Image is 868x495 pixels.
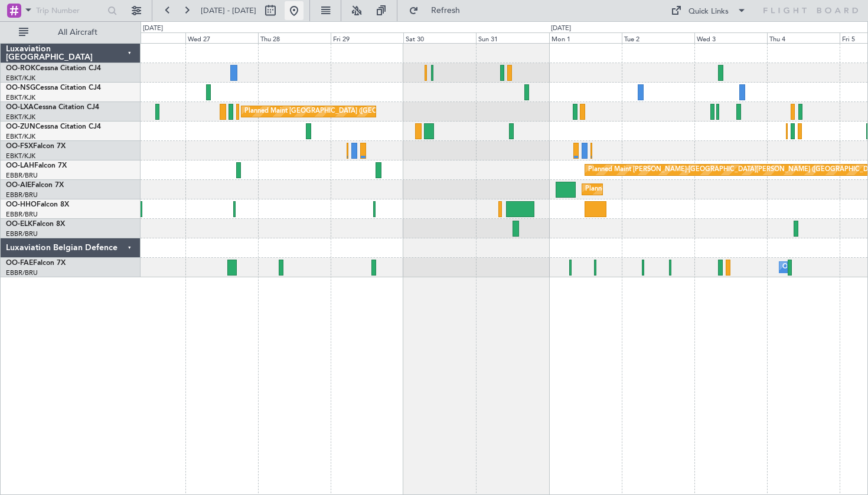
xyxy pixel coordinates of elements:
[6,104,34,111] span: OO-LXA
[258,32,331,43] div: Thu 28
[6,65,101,72] a: OO-ROKCessna Citation CJ4
[6,221,65,228] a: OO-ELKFalcon 8X
[6,260,66,267] a: OO-FAEFalcon 7X
[6,221,32,228] span: OO-ELK
[31,28,125,37] span: All Aircraft
[6,171,38,180] a: EBBR/BRU
[185,32,258,43] div: Wed 27
[476,32,549,43] div: Sun 31
[403,1,474,20] button: Refresh
[6,84,101,91] a: OO-NSGCessna Citation CJ4
[6,152,35,160] a: EBKT/KJK
[665,1,752,20] button: Quick Links
[6,113,35,122] a: EBKT/KJK
[6,268,38,277] a: EBBR/BRU
[6,143,33,150] span: OO-FSX
[244,103,458,120] div: Planned Maint [GEOGRAPHIC_DATA] ([GEOGRAPHIC_DATA] National)
[782,258,863,276] div: Owner Melsbroek Air Base
[6,230,38,238] a: EBBR/BRU
[6,104,99,111] a: OO-LXACessna Citation CJ4
[421,6,471,15] span: Refresh
[6,74,35,83] a: EBKT/KJK
[6,201,69,208] a: OO-HHOFalcon 8X
[6,132,35,141] a: EBKT/KJK
[143,24,163,34] div: [DATE]
[6,260,33,267] span: OO-FAE
[694,32,767,43] div: Wed 3
[6,182,64,189] a: OO-AIEFalcon 7X
[549,32,622,43] div: Mon 1
[6,123,35,130] span: OO-ZUN
[767,32,840,43] div: Thu 4
[6,93,35,102] a: EBKT/KJK
[551,24,571,34] div: [DATE]
[403,32,476,43] div: Sat 30
[688,6,729,18] div: Quick Links
[36,2,104,19] input: Trip Number
[13,23,128,42] button: All Aircraft
[6,210,38,219] a: EBBR/BRU
[6,201,37,208] span: OO-HHO
[201,5,256,16] span: [DATE] - [DATE]
[331,32,403,43] div: Fri 29
[6,84,35,91] span: OO-NSG
[6,182,31,189] span: OO-AIE
[113,32,185,43] div: Tue 26
[6,143,66,150] a: OO-FSXFalcon 7X
[585,181,771,198] div: Planned Maint [GEOGRAPHIC_DATA] ([GEOGRAPHIC_DATA])
[6,162,34,169] span: OO-LAH
[6,162,67,169] a: OO-LAHFalcon 7X
[6,191,38,199] a: EBBR/BRU
[6,65,35,72] span: OO-ROK
[622,32,694,43] div: Tue 2
[6,123,101,130] a: OO-ZUNCessna Citation CJ4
